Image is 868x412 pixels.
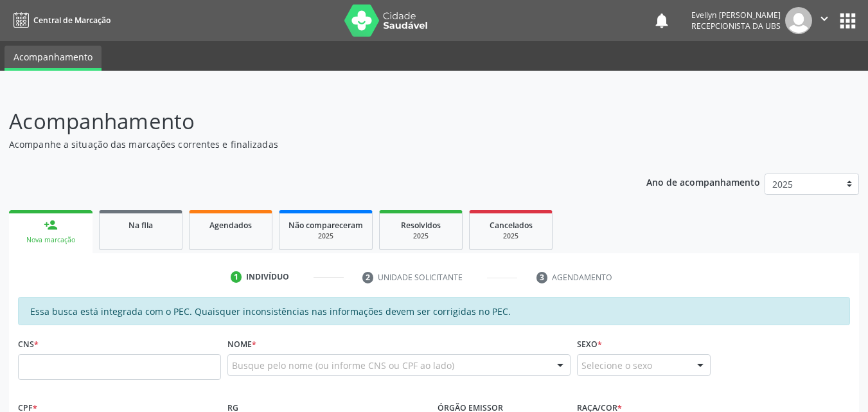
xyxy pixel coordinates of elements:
span: Central de Marcação [33,15,111,26]
div: 1 [231,271,242,283]
span: Busque pelo nome (ou informe CNS ou CPF ao lado) [232,359,454,372]
label: CNS [18,334,39,354]
div: Essa busca está integrada com o PEC. Quaisquer inconsistências nas informações devem ser corrigid... [18,297,850,325]
label: Sexo [577,334,602,354]
div: Nova marcação [18,235,84,245]
span: Cancelados [490,220,533,231]
p: Acompanhe a situação das marcações correntes e finalizadas [9,138,604,151]
div: 2025 [288,231,363,241]
div: 2025 [389,231,453,241]
div: Evellyn [PERSON_NAME] [691,10,781,21]
button:  [812,7,837,34]
span: Na fila [128,220,153,231]
a: Central de Marcação [9,10,111,31]
span: Não compareceram [288,220,363,231]
button: apps [837,10,859,32]
span: Agendados [209,220,252,231]
div: 2025 [479,231,543,241]
i:  [817,12,831,26]
span: Resolvidos [401,220,441,231]
span: Selecione o sexo [581,359,652,372]
span: Recepcionista da UBS [691,21,781,31]
button: notifications [653,12,671,30]
a: Acompanhamento [4,46,102,71]
p: Acompanhamento [9,105,604,138]
img: img [785,7,812,34]
label: Nome [227,334,256,354]
div: Indivíduo [246,271,289,283]
p: Ano de acompanhamento [646,174,760,190]
div: person_add [44,218,58,232]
